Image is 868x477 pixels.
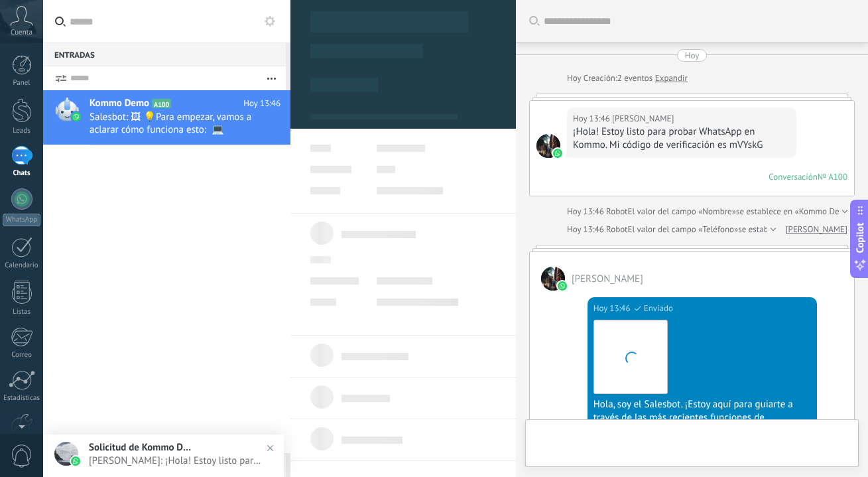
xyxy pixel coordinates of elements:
[3,79,41,88] div: Panel
[152,99,171,108] span: A100
[853,222,867,253] span: Copilot
[567,72,688,85] div: Creación:
[72,112,81,121] img: waba.svg
[90,111,255,136] span: Salesbot: 🖼 💡Para empezar, vamos a aclarar cómo funciona esto: 💻 Kommo = La vista del Agente - La...
[644,302,673,315] span: Enviado
[3,351,41,360] div: Correo
[261,439,280,458] img: close_notification.svg
[257,66,286,90] button: Más
[71,456,80,466] img: waba.svg
[628,205,736,218] span: El valor del campo «Nombre»
[567,205,606,218] div: Hoy 13:46
[736,205,855,218] span: se establece en «Kommo Demo»
[43,42,286,66] div: Entradas
[3,261,41,270] div: Calendario
[606,206,627,217] span: Robot
[43,435,284,477] a: Solicitud de Kommo Demo[PERSON_NAME]: ¡Hola! Estoy listo para probar WhatsApp en Kommo. Mi código...
[769,171,818,182] div: Conversación
[3,308,41,316] div: Listas
[572,273,643,285] span: Eduardo Alegre
[593,302,633,315] div: Hoy 13:46
[818,171,847,182] div: № A100
[617,72,652,85] span: 2 eventos
[567,223,606,236] div: Hoy 13:46
[3,394,41,403] div: Estadísticas
[89,454,265,467] span: [PERSON_NAME]: ¡Hola! Estoy listo para probar WhatsApp en Kommo. Mi código de verificación es mVYskG
[3,127,41,135] div: Leads
[567,72,584,85] div: Hoy
[558,281,567,291] img: waba.svg
[536,134,560,158] span: Eduardo Alegre
[3,169,41,178] div: Chats
[612,112,674,125] span: Eduardo Alegre
[655,72,688,85] a: Expandir
[573,112,612,125] div: Hoy 13:46
[11,29,32,37] span: Cuenta
[43,90,290,145] a: Kommo Demo A100 Hoy 13:46 Salesbot: 🖼 💡Para empezar, vamos a aclarar cómo funciona esto: 💻 Kommo ...
[541,267,565,291] span: Eduardo Alegre
[553,149,562,158] img: waba.svg
[593,398,811,438] div: Hola, soy el Salesbot. ¡Estoy aquí para guiarte a través de las más recientes funciones de WhatsApp!
[243,97,280,110] span: Hoy 13:46
[3,214,40,226] div: WhatsApp
[786,223,847,236] a: [PERSON_NAME]
[573,125,790,152] div: ¡Hola! Estoy listo para probar WhatsApp en Kommo. Mi código de verificación es mVYskG
[90,97,149,110] span: Kommo Demo
[685,49,700,62] div: Hoy
[89,441,195,454] span: Solicitud de Kommo Demo
[628,223,739,236] span: El valor del campo «Teléfono»
[606,224,627,235] span: Robot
